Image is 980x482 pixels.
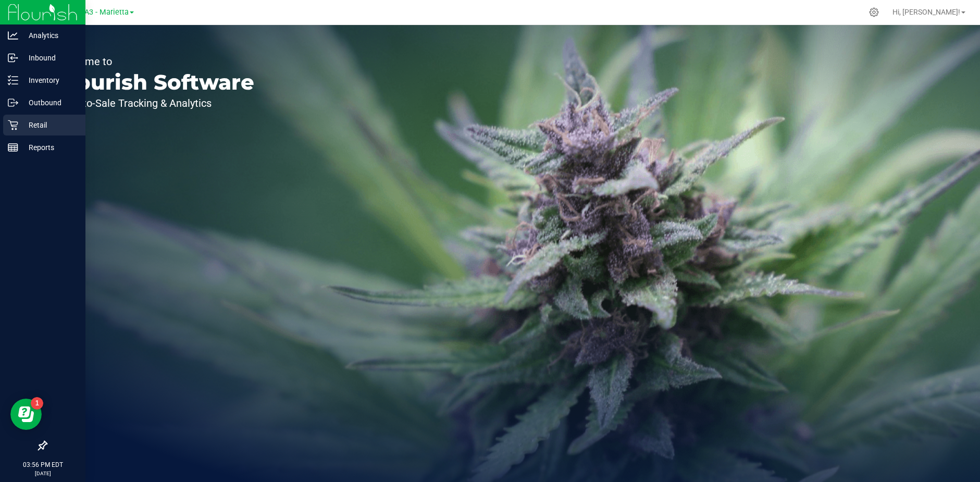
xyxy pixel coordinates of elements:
[56,98,254,108] p: Seed-to-Sale Tracking & Analytics
[18,96,81,109] p: Outbound
[5,460,81,469] p: 03:56 PM EDT
[18,119,81,131] p: Retail
[8,97,18,108] inline-svg: Outbound
[892,8,960,16] span: Hi, [PERSON_NAME]!
[5,469,81,477] p: [DATE]
[18,141,81,154] p: Reports
[79,8,129,17] span: GA3 - Marietta
[31,397,43,410] iframe: Resource center unread badge
[56,56,254,67] p: Welcome to
[8,53,18,63] inline-svg: Inbound
[8,142,18,153] inline-svg: Reports
[8,120,18,130] inline-svg: Retail
[8,75,18,85] inline-svg: Inventory
[867,7,880,17] div: Manage settings
[10,399,42,430] iframe: Resource center
[18,74,81,86] p: Inventory
[18,52,81,64] p: Inbound
[8,30,18,41] inline-svg: Analytics
[56,72,254,93] p: Flourish Software
[18,29,81,42] p: Analytics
